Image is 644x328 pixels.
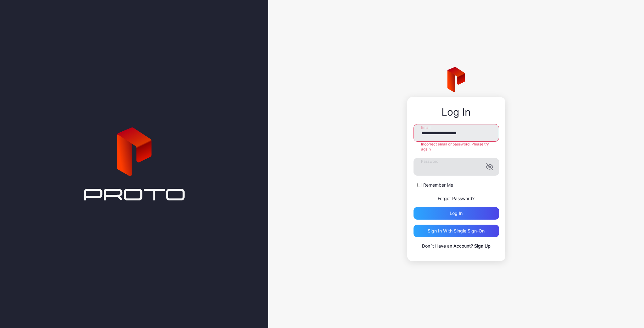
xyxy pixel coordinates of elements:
button: Password [486,163,493,171]
a: Sign Up [474,243,491,249]
div: Sign in With Single Sign-On [428,228,485,233]
p: Don`t Have an Account? [414,242,499,250]
button: Sign in With Single Sign-On [414,225,499,237]
input: Password [414,158,499,176]
input: Email [414,124,499,142]
button: Log in [414,207,499,220]
label: Remember Me [423,182,453,188]
div: Log In [414,107,499,118]
div: Incorrect email or password. Please try again [414,142,499,152]
div: Log in [450,211,463,216]
a: Forgot Password? [438,196,475,201]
